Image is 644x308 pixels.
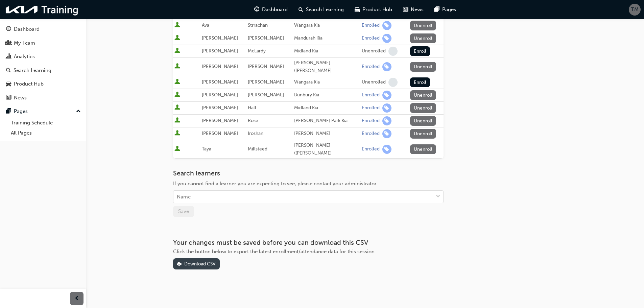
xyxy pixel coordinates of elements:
[6,26,11,32] span: guage-icon
[294,142,359,157] div: [PERSON_NAME] ([PERSON_NAME]
[349,3,398,17] a: car-iconProduct Hub
[294,59,359,74] div: [PERSON_NAME] ([PERSON_NAME]
[382,34,391,43] span: learningRecordVerb_ENROLL-icon
[410,62,436,72] button: Unenroll
[174,92,180,98] span: User is active
[382,129,391,138] span: learningRecordVerb_ENROLL-icon
[3,50,84,63] a: Analytics
[6,95,11,101] span: news-icon
[382,91,391,100] span: learningRecordVerb_ENROLL-icon
[362,79,386,86] div: Unenrolled
[429,3,461,17] a: pages-iconPages
[6,109,11,115] span: pages-icon
[293,3,349,17] a: search-iconSearch Learning
[202,64,238,69] span: [PERSON_NAME]
[202,92,238,98] span: [PERSON_NAME]
[173,206,194,217] button: Save
[248,22,268,28] span: Strrachan
[398,3,429,17] a: news-iconNews
[8,128,84,138] a: All Pages
[173,248,375,255] span: Click the button below to export the latest enrollment/attendance data for this session
[202,48,238,54] span: [PERSON_NAME]
[362,118,380,124] div: Enrolled
[382,145,391,154] span: learningRecordVerb_ENROLL-icon
[174,79,180,86] span: User is active
[248,48,266,54] span: McLardy
[3,37,84,49] a: My Team
[202,131,238,136] span: [PERSON_NAME]
[410,33,436,43] button: Unenroll
[202,105,238,111] span: [PERSON_NAME]
[254,5,259,14] span: guage-icon
[6,81,11,87] span: car-icon
[248,35,284,41] span: [PERSON_NAME]
[629,4,641,16] button: TM
[362,92,380,98] div: Enrolled
[3,78,84,90] a: Product Hub
[403,5,408,14] span: news-icon
[362,48,386,54] div: Unenrolled
[14,94,27,102] div: News
[14,67,51,74] div: Search Learning
[202,118,238,123] span: [PERSON_NAME]
[362,146,380,152] div: Enrolled
[294,22,359,29] div: Wangara Kia
[262,6,288,14] span: Dashboard
[173,181,378,187] span: If you cannot find a learner you are expecting to see, please contact your administrator.
[6,68,11,74] span: search-icon
[3,92,84,104] a: News
[14,39,35,47] div: My Team
[6,54,11,60] span: chart-icon
[410,144,436,154] button: Unenroll
[382,62,391,71] span: learningRecordVerb_ENROLL-icon
[410,129,436,139] button: Unenroll
[299,5,303,14] span: search-icon
[248,92,284,98] span: [PERSON_NAME]
[294,104,359,112] div: Midland Kia
[294,130,359,138] div: [PERSON_NAME]
[174,48,180,54] span: User is active
[362,6,392,14] span: Product Hub
[184,261,216,267] div: Download CSV
[248,131,263,136] span: Iroshan
[174,35,180,42] span: User is active
[177,193,191,201] div: Name
[410,116,436,126] button: Unenroll
[249,3,293,17] a: guage-iconDashboard
[388,78,398,87] span: learningRecordVerb_NONE-icon
[410,90,436,100] button: Unenroll
[248,64,284,69] span: [PERSON_NAME]
[631,6,639,14] span: TM
[174,146,180,152] span: User is active
[434,5,439,14] span: pages-icon
[411,6,424,14] span: News
[174,63,180,70] span: User is active
[8,118,84,128] a: Training Schedule
[410,46,430,56] button: Enroll
[362,105,380,111] div: Enrolled
[174,130,180,137] span: User is active
[294,78,359,86] div: Wangara Kia
[248,79,284,85] span: [PERSON_NAME]
[74,294,79,303] span: prev-icon
[202,79,238,85] span: [PERSON_NAME]
[202,146,211,152] span: Taya
[362,131,380,137] div: Enrolled
[3,23,84,35] a: Dashboard
[174,22,180,29] span: User is active
[294,47,359,55] div: Midland Kia
[410,77,430,87] button: Enroll
[174,104,180,111] span: User is active
[382,116,391,125] span: learningRecordVerb_ENROLL-icon
[382,103,391,113] span: learningRecordVerb_ENROLL-icon
[294,34,359,42] div: Mandurah Kia
[3,3,81,17] img: kia-training
[14,108,28,115] div: Pages
[14,53,35,61] div: Analytics
[3,64,84,77] a: Search Learning
[410,21,436,30] button: Unenroll
[442,6,456,14] span: Pages
[174,117,180,124] span: User is active
[3,105,84,118] button: Pages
